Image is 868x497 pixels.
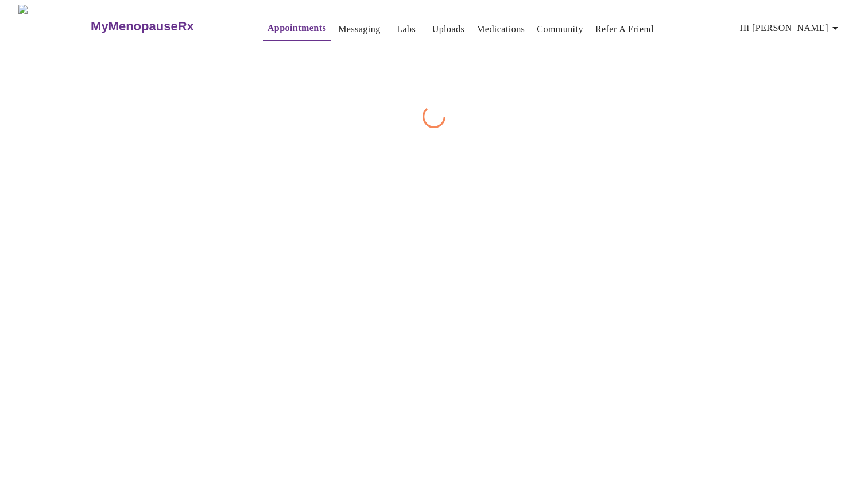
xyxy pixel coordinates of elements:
button: Appointments [263,17,331,41]
a: Community [537,21,583,37]
button: Messaging [334,18,385,41]
a: Messaging [338,21,380,37]
span: Hi [PERSON_NAME] [740,20,842,36]
button: Medications [472,18,529,41]
a: Medications [476,21,525,37]
a: Labs [397,21,416,37]
button: Community [532,18,588,41]
a: Uploads [432,21,465,37]
button: Refer a Friend [591,18,658,41]
a: Appointments [268,20,326,36]
h3: MyMenopauseRx [91,19,194,34]
button: Labs [388,18,425,41]
a: Refer a Friend [595,21,654,37]
a: MyMenopauseRx [90,6,240,47]
button: Hi [PERSON_NAME] [735,17,847,40]
button: Uploads [428,18,470,41]
img: MyMenopauseRx Logo [18,5,90,48]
